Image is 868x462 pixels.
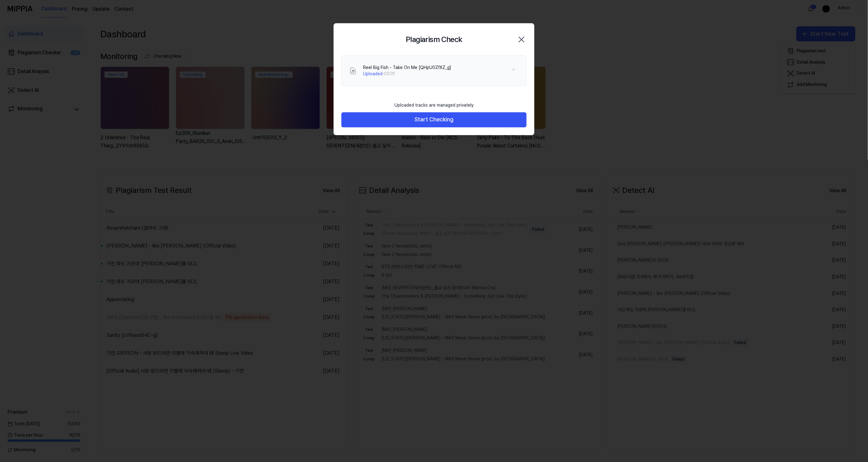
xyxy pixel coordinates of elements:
span: Uploaded [363,71,383,76]
h2: Plagiarism Check [406,34,462,45]
div: · 03:01 [363,71,451,77]
button: Start Checking [341,112,527,127]
img: File Select [349,67,357,75]
div: Reel Big Fish - Take On Me [QHpU0ZfXZ_g] [363,65,451,71]
div: Uploaded tracks are managed privately [391,98,477,112]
